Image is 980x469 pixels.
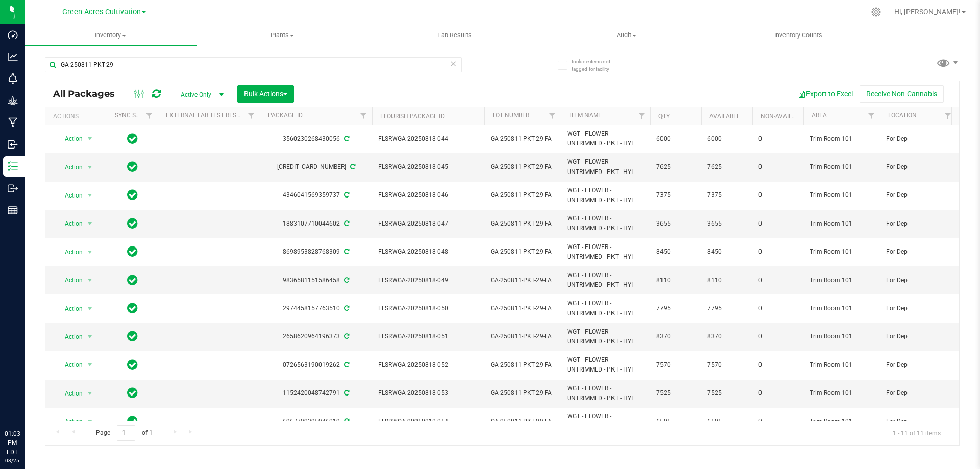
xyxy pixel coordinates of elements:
button: Export to Excel [791,85,860,103]
span: For Dep [886,360,950,370]
a: Lot Number [493,112,529,119]
span: All Packages [53,88,125,100]
a: Filter [544,107,561,125]
span: Hi, [PERSON_NAME]! [894,8,961,16]
div: 2974458157763510 [258,304,374,313]
span: 7375 [707,190,746,200]
inline-svg: Grow [8,95,18,106]
span: select [84,330,96,344]
span: In Sync [127,301,138,315]
span: In Sync [127,386,138,400]
span: For Dep [886,247,950,257]
span: GA-250811-PKT-29-FA [491,190,555,200]
inline-svg: Monitoring [8,73,18,84]
span: Trim Room 101 [810,388,874,398]
span: Action [56,386,83,401]
span: Audit [541,31,712,40]
span: 1 - 11 of 11 items [885,425,949,440]
span: FLSRWGA-20250818-053 [378,388,478,398]
a: Flourish Package ID [380,113,445,120]
span: In Sync [127,358,138,372]
span: FLSRWGA-20250818-045 [378,162,478,172]
span: Trim Room 101 [810,276,874,285]
a: Filter [633,107,650,125]
span: FLSRWGA-20250818-047 [378,219,478,229]
div: 6967792395946019 [258,417,374,427]
span: GA-250811-PKT-29-FA [491,304,555,313]
p: 01:03 PM EDT [5,429,20,457]
span: select [84,188,96,203]
a: Filter [141,107,158,125]
a: Filter [940,107,957,125]
iframe: Resource center [10,387,41,418]
a: Filter [243,107,260,125]
a: Lab Results [369,24,541,46]
span: WGT - FLOWER - UNTRIMMED - PKT - HYI [567,384,644,403]
span: GA-250811-PKT-29-FA [491,247,555,257]
a: Qty [658,113,670,120]
a: Item Name [569,112,602,119]
span: WGT - FLOWER - UNTRIMMED - PKT - HYI [567,412,644,431]
span: 6505 [656,417,695,427]
iframe: Resource center unread badge [30,386,42,398]
span: WGT - FLOWER - UNTRIMMED - PKT - HYI [567,242,644,262]
a: Filter [863,107,880,125]
span: GA-250811-PKT-29-FA [491,360,555,370]
span: Action [56,216,83,231]
inline-svg: Reports [8,205,18,215]
span: FLSRWGA-20250818-048 [378,247,478,257]
span: 0 [758,247,797,257]
span: 6000 [656,134,695,144]
div: 2658620964196373 [258,332,374,341]
span: Trim Room 101 [810,247,874,257]
span: select [84,160,96,175]
span: GA-250811-PKT-29-FA [491,388,555,398]
a: Area [812,112,827,119]
span: WGT - FLOWER - UNTRIMMED - PKT - HYI [567,355,644,375]
span: For Dep [886,417,950,427]
a: Inventory [24,24,197,46]
span: select [84,132,96,146]
span: 0 [758,388,797,398]
span: FLSRWGA-20250818-044 [378,134,478,144]
span: In Sync [127,216,138,231]
span: 0 [758,276,797,285]
span: In Sync [127,329,138,343]
span: WGT - FLOWER - UNTRIMMED - PKT - HYI [567,327,644,347]
span: Action [56,245,83,259]
div: 1883107710044602 [258,219,374,229]
inline-svg: Inbound [8,139,18,150]
span: In Sync [127,188,138,202]
span: Inventory Counts [761,31,836,40]
span: FLSRWGA-20250818-051 [378,332,478,341]
span: Sync from Compliance System [342,361,349,368]
span: Sync from Compliance System [342,248,349,255]
inline-svg: Analytics [8,52,18,62]
span: For Dep [886,190,950,200]
span: FLSRWGA-20250818-054 [378,417,478,427]
span: For Dep [886,134,950,144]
span: Action [56,330,83,344]
span: 8110 [656,276,695,285]
span: GA-250811-PKT-29-FA [491,276,555,285]
a: Location [888,112,917,119]
span: Sync from Compliance System [342,418,349,425]
span: 7570 [707,360,746,370]
a: Audit [541,24,713,46]
span: In Sync [127,132,138,146]
span: For Dep [886,219,950,229]
a: Filter [355,107,372,125]
span: Trim Room 101 [810,304,874,313]
span: Include items not tagged for facility [572,58,623,73]
span: 8370 [707,332,746,341]
a: External Lab Test Result [166,112,246,119]
span: GA-250811-PKT-29-FA [491,134,555,144]
span: select [84,414,96,429]
span: Sync from Compliance System [342,277,349,284]
span: WGT - FLOWER - UNTRIMMED - PKT - HYI [567,214,644,233]
span: 0 [758,360,797,370]
span: GA-250811-PKT-29-FA [491,162,555,172]
span: 0 [758,162,797,172]
p: 08/25 [5,457,20,464]
span: Trim Room 101 [810,162,874,172]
